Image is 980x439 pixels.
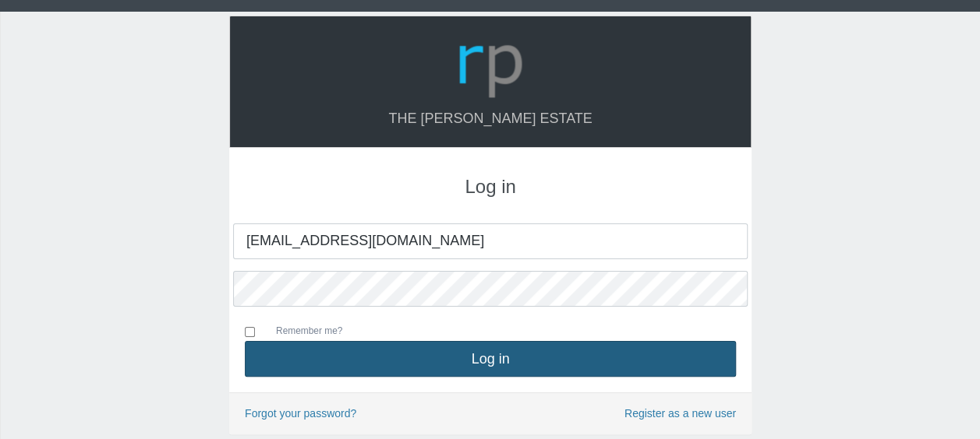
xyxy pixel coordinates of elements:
input: Your Email [233,223,748,259]
button: Log in [245,341,736,377]
img: Logo [453,28,528,103]
label: Remember me? [260,324,342,341]
h4: The [PERSON_NAME] Estate [246,111,735,127]
input: Remember me? [245,327,255,337]
a: Register as a new user [624,405,736,423]
a: Forgot your password? [245,407,356,420]
h3: Log in [245,177,736,197]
